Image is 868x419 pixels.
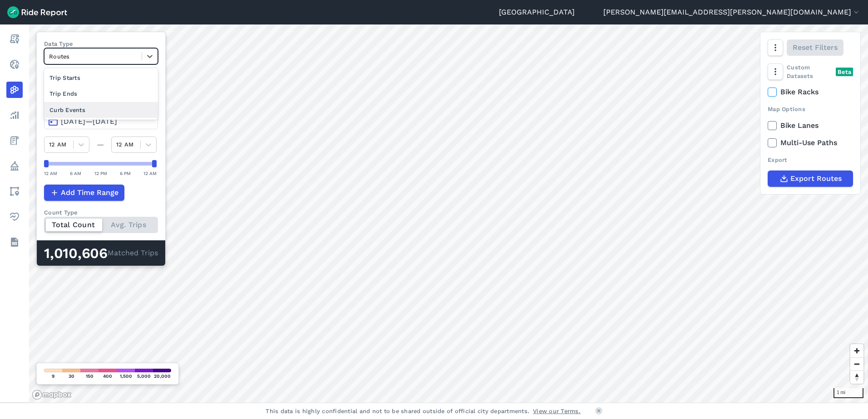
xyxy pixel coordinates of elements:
div: 6 AM [70,169,81,177]
button: Reset bearing to north [850,370,863,384]
div: 1 mi [833,388,863,398]
a: Mapbox logo [32,390,72,400]
a: Datasets [6,234,23,250]
div: 12 PM [94,169,107,177]
a: View our Terms. [533,407,581,415]
label: Bike Lanes [768,120,853,131]
div: — [89,139,111,150]
a: Health [6,209,23,225]
div: Map Options [768,105,853,113]
div: Trip Ends [44,86,158,102]
span: [DATE]—[DATE] [61,117,117,126]
div: Beta [836,68,853,76]
div: Trip Starts [44,70,158,86]
span: Reset Filters [793,42,838,53]
label: Multi-Use Paths [768,137,853,148]
button: Add Time Range [44,185,124,201]
a: [GEOGRAPHIC_DATA] [499,7,575,18]
button: Zoom out [850,357,863,370]
canvas: Map [29,24,868,403]
div: Count Type [44,208,158,217]
div: Curb Events [44,102,158,118]
div: 12 AM [44,169,57,177]
div: 6 PM [120,169,131,177]
a: Realtime [6,56,23,73]
div: Custom Datasets [768,63,853,80]
span: Add Time Range [61,187,118,198]
a: Heatmaps [6,82,23,98]
div: Matched Trips [37,240,165,266]
div: 1,010,606 [44,248,108,259]
button: Zoom in [850,344,863,357]
a: Policy [6,158,23,174]
label: Bike Racks [768,87,853,97]
a: Report [6,31,23,47]
button: [PERSON_NAME][EMAIL_ADDRESS][PERSON_NAME][DOMAIN_NAME] [603,7,861,18]
div: 12 AM [143,169,157,177]
button: Reset Filters [787,39,843,56]
button: [DATE]—[DATE] [44,113,158,129]
label: Data Type [44,39,158,48]
img: Ride Report [7,6,67,18]
button: Export Routes [768,171,853,187]
span: Export Routes [790,173,842,184]
a: Areas [6,183,23,200]
a: Fees [6,132,23,149]
a: Analyze [6,107,23,123]
div: Export [768,156,853,164]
